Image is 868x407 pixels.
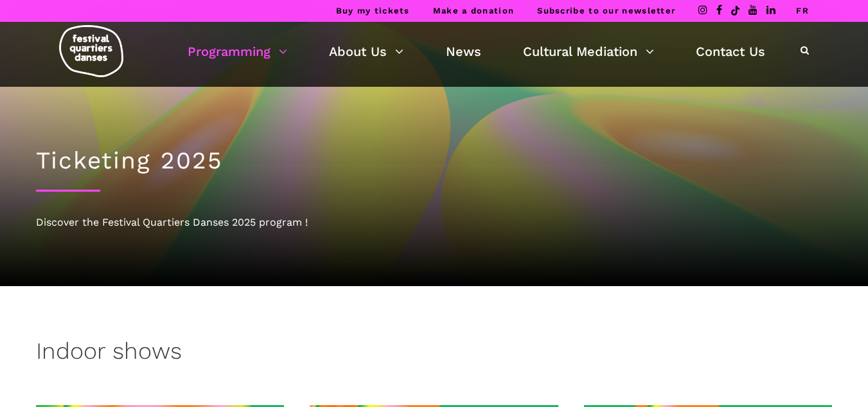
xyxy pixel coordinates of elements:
[537,6,675,15] a: Subscribe to our newsletter
[36,214,833,231] div: Discover the Festival Quartiers Danses 2025 program !
[36,338,182,370] h3: Indoor shows
[796,6,809,15] a: FR
[59,25,123,77] img: logo-fqd-med
[36,147,833,175] h1: Ticketing 2025
[696,41,765,62] a: Contact Us
[523,41,654,62] a: Cultural Mediation
[433,6,515,15] a: Make a donation
[329,41,403,62] a: About Us
[336,6,410,15] a: Buy my tickets
[446,41,481,62] a: News
[188,41,287,62] a: Programming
